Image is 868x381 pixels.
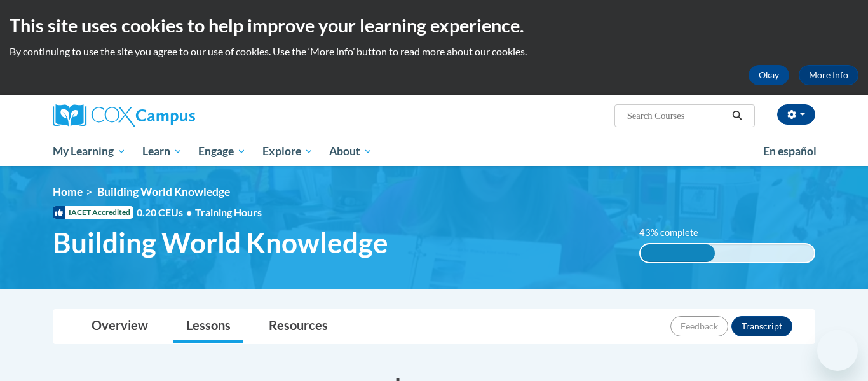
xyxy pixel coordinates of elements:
a: Engage [190,137,254,166]
a: Resources [256,310,341,343]
button: Okay [749,65,789,85]
a: My Learning [44,137,134,166]
div: 43% complete [641,244,715,262]
a: About [322,137,381,166]
a: Home [53,185,83,198]
span: • [186,206,192,218]
span: 0.20 CEUs [137,205,195,219]
span: IACET Accredited [53,206,133,219]
button: Search [728,108,747,123]
span: Explore [262,144,313,159]
span: My Learning [53,144,126,159]
a: Cox Campus [53,104,294,127]
span: Training Hours [195,206,262,218]
p: By continuing to use the site you agree to our use of cookies. Use the ‘More info’ button to read... [10,45,858,59]
img: Cox Campus [53,104,195,127]
span: Building World Knowledge [53,226,388,260]
a: Overview [79,310,161,343]
a: Learn [134,137,191,166]
button: Transcript [731,316,792,336]
a: More Info [799,65,858,85]
span: En español [763,144,817,158]
button: Feedback [670,316,728,336]
span: About [329,144,372,159]
a: En español [755,138,825,165]
a: Explore [254,137,322,166]
span: Learn [142,144,182,159]
button: Account Settings [777,104,815,125]
span: Building World Knowledge [97,185,230,198]
iframe: Button to launch messaging window [817,330,858,371]
div: Main menu [34,137,834,166]
a: Lessons [173,310,243,343]
h2: This site uses cookies to help improve your learning experience. [10,13,858,38]
label: 43% complete [639,226,712,240]
input: Search Courses [626,108,728,123]
span: Engage [198,144,246,159]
